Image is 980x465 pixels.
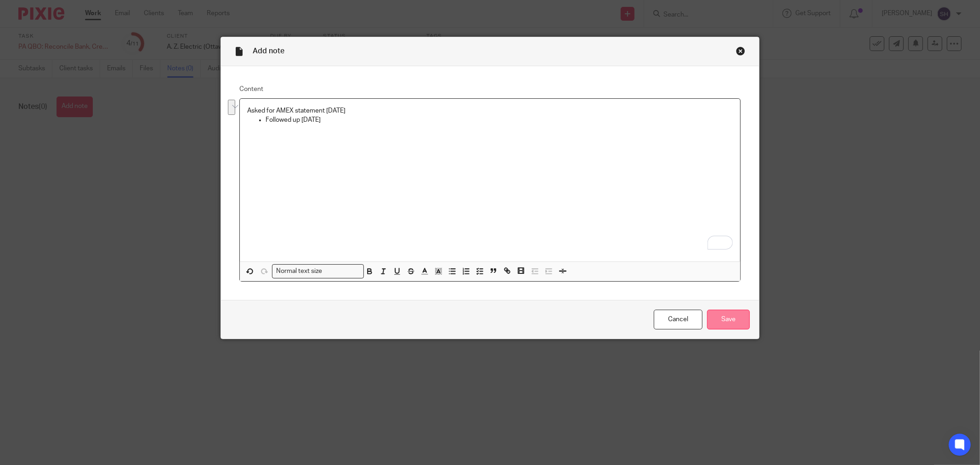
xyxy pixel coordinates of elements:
a: Cancel [654,310,702,329]
span: Normal text size [274,267,324,276]
p: Followed up [DATE] [266,115,733,125]
div: Search for option [272,264,364,278]
p: Asked for AMEX statement [DATE] [247,106,733,115]
div: Close this dialog window [736,46,745,56]
label: Content [239,85,741,94]
span: Add note [253,47,284,55]
input: Save [707,310,750,329]
div: To enrich screen reader interactions, please activate Accessibility in Grammarly extension settings [240,99,740,261]
input: Search for option [325,267,358,276]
